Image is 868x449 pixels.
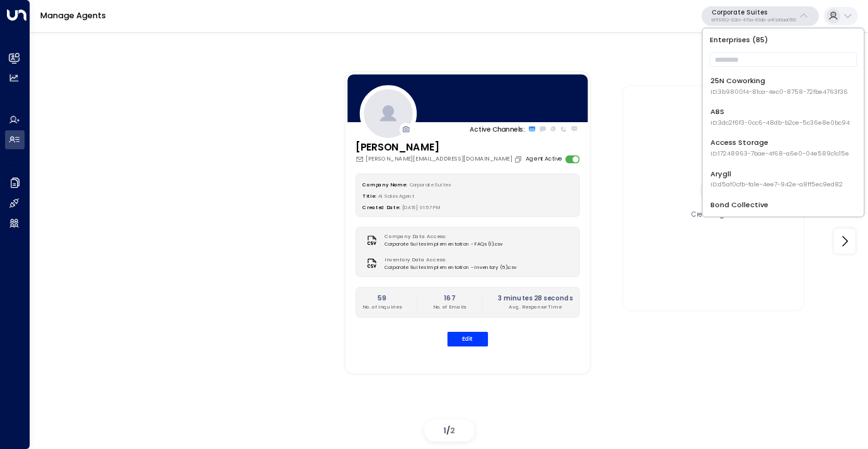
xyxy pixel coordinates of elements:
span: ID: e5c8f306-7b86-487b-8d28-d066bc04964e [710,212,857,220]
span: ID: d5af0cfb-fa1e-4ee7-942e-a8ff5ec9ed82 [710,180,843,189]
h2: 167 [433,293,466,303]
span: AI Sales Agent [378,192,414,198]
h3: [PERSON_NAME] [356,140,524,155]
h2: 3 minutes 28 seconds [498,293,573,303]
button: Edit [448,331,489,346]
label: Company Data Access: [385,233,498,241]
span: ID: 3dc2f6f3-0cc6-48db-b2ce-5c36e8e0bc94 [710,118,850,127]
h2: 59 [362,293,401,303]
span: Corporate Suites Implementation - Inventory (5).csv [385,263,516,271]
p: No. of Inquiries [362,303,401,310]
p: Corporate Suites [712,9,796,16]
label: Title: [362,192,376,198]
div: Access Storage [710,137,849,158]
span: Corporate Suites Implementation - FAQs (1).csv [385,241,502,248]
div: Arygll [710,169,843,190]
div: 25N Coworking [710,76,848,96]
p: bf700612-62b1-479a-83db-a4f3d9aa0159 [712,18,796,23]
p: No. of Emails [433,303,466,310]
span: [DATE] 01:57 PM [402,204,441,210]
label: Company Name: [362,181,407,187]
span: 1 [443,425,446,436]
div: Bond Collective [710,200,857,220]
span: ID: 17248963-7bae-4f68-a6e0-04e589c1c15e [710,149,849,158]
span: Corporate Suites [410,181,451,187]
span: 2 [450,425,455,436]
span: ID: 3b9800f4-81ca-4ec0-8758-72fbe4763f36 [710,88,848,96]
a: Manage Agents [40,10,106,21]
button: Corporate Suitesbf700612-62b1-479a-83db-a4f3d9aa0159 [702,6,819,26]
div: Create Agent [692,210,736,219]
p: Enterprises ( 85 ) [707,33,860,47]
p: Active Channels: [470,124,524,134]
div: ABS [710,106,850,127]
label: Inventory Data Access: [385,256,512,264]
p: Avg. Response Time [498,303,573,310]
button: Copy [514,155,524,163]
label: Created Date: [362,204,400,210]
label: Agent Active [526,155,562,164]
div: [PERSON_NAME][EMAIL_ADDRESS][DOMAIN_NAME] [356,155,524,164]
div: / [424,419,475,441]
